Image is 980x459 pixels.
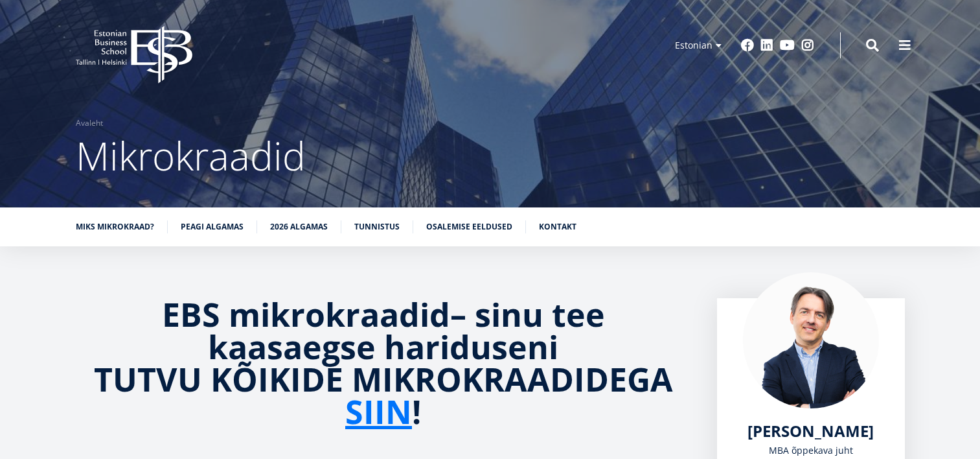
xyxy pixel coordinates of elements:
a: 2026 algamas [270,220,328,233]
img: Marko Rillo [743,272,879,408]
a: Instagram [801,39,814,52]
strong: sinu tee kaasaegse hariduseni TUTVU KÕIKIDE MIKROKRAADIDEGA ! [94,292,673,434]
a: Miks mikrokraad? [76,220,154,233]
span: [PERSON_NAME] [747,420,874,441]
strong: – [450,292,466,336]
a: Tunnistus [354,220,400,233]
a: Avaleht [76,117,103,130]
a: Kontakt [539,220,576,233]
a: Peagi algamas [181,220,244,233]
a: SIIN [345,395,412,428]
a: Osalemise eeldused [426,220,512,233]
a: Youtube [780,39,795,52]
a: Linkedin [760,39,773,52]
a: Facebook [741,39,754,52]
strong: EBS mikrokraadid [162,292,450,336]
span: Mikrokraadid [76,129,306,182]
a: [PERSON_NAME] [747,421,874,441]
